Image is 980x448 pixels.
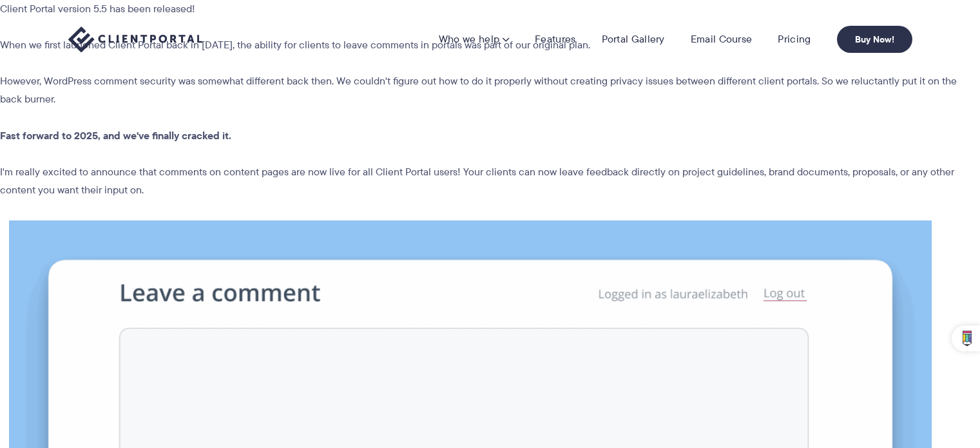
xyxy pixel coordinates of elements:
a: Features [535,33,575,46]
a: Email Course [691,33,753,46]
a: Who we help [439,33,509,46]
a: Pricing [778,33,811,46]
a: Buy Now! [837,26,912,53]
a: Portal Gallery [602,33,665,46]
